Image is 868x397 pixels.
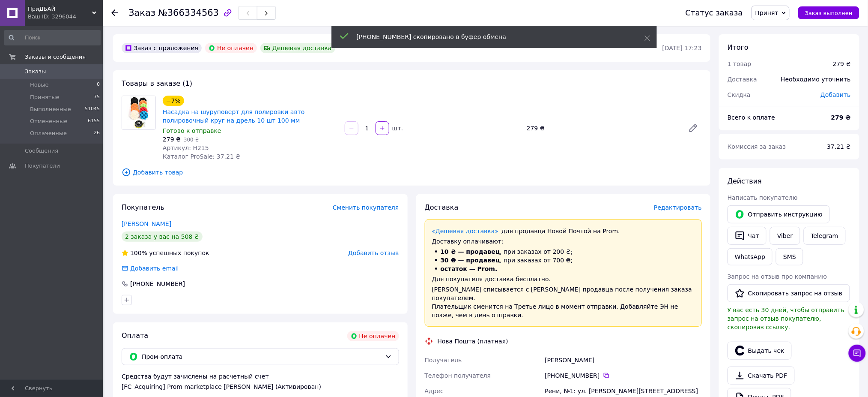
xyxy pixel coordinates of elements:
button: Чат с покупателем [849,345,866,362]
div: 279 ₴ [523,122,681,134]
span: №366334563 [158,8,219,18]
div: Дешевая доставка [260,43,335,53]
div: Ваш ID: 3296044 [28,13,103,21]
span: Скидка [728,91,751,98]
span: 300 ₴ [184,137,199,143]
div: [PERSON_NAME] списывается с [PERSON_NAME] продавца после получения заказа покупателем. Плательщик... [432,285,695,319]
div: [PERSON_NAME] [543,352,704,368]
span: Покупатель [122,203,164,211]
div: Статус заказа [686,9,743,17]
span: 279 ₴ [163,136,181,143]
span: Телефон получателя [425,372,491,379]
span: Оплаченные [30,129,67,137]
span: У вас есть 30 дней, чтобы отправить запрос на отзыв покупателю, скопировав ссылку. [728,307,844,331]
span: Добавить товар [122,168,702,177]
span: Заказы и сообщения [25,53,86,61]
span: Комиссия за заказ [728,143,786,150]
a: Скачать PDF [728,367,795,385]
button: SMS [776,248,803,265]
span: Принят [755,9,779,16]
div: Вернуться назад [111,9,118,17]
div: [PHONE_NUMBER] [545,371,702,380]
span: остаток — Prom. [441,265,498,272]
div: для продавца Новой Почтой на Prom. [432,227,695,235]
span: Редактировать [654,204,702,211]
a: Насадка на шуруповерт для полировки авто полировочный круг на дрель 10 шт 100 мм [163,108,305,124]
span: Оплата [122,331,148,340]
span: Готово к отправке [163,127,221,134]
span: Новые [30,81,49,89]
button: Выдать чек [728,342,792,360]
span: Доставка [425,203,459,211]
div: Не оплачен [205,43,257,53]
a: Telegram [804,227,846,245]
span: 30 ₴ — продавец [441,257,500,264]
div: Нова Пошта (платная) [435,337,510,346]
span: 75 [94,93,100,101]
span: Товары в заказе (1) [122,79,192,87]
input: Поиск [4,30,101,45]
div: 279 ₴ [833,60,851,68]
li: , при заказах от 700 ₴; [432,256,695,265]
span: Получатель [425,357,462,364]
span: 10 ₴ — продавец [441,248,500,255]
a: Viber [770,227,800,245]
span: Заказ [128,8,155,18]
span: Пром-оплата [142,352,382,361]
span: 37.21 ₴ [827,143,851,150]
span: Запрос на отзыв про компанию [728,273,827,280]
div: Заказ с приложения [122,43,202,53]
a: Редактировать [685,120,702,137]
span: Покупатели [25,162,60,170]
div: Для покупателя доставка бесплатно. [432,275,695,283]
button: Чат [728,227,767,245]
span: Действия [728,177,762,185]
div: Не оплачен [347,331,399,341]
div: [PHONE_NUMBER] скопировано в буфер обмена [357,33,623,41]
div: успешных покупок [122,249,209,257]
span: Выполненные [30,105,71,113]
a: [PERSON_NAME] [122,220,171,227]
div: [FC_Acquiring] Prom marketplace [PERSON_NAME] (Активирован) [122,382,399,391]
div: шт. [390,124,404,132]
span: Заказ выполнен [805,10,853,16]
span: 6155 [88,117,100,125]
div: Добавить email [121,264,180,273]
span: Доставка [728,76,757,83]
span: Каталог ProSale: 37.21 ₴ [163,153,240,160]
div: 2 заказа у вас на 508 ₴ [122,232,203,242]
a: WhatsApp [728,248,773,265]
span: 100% [130,250,147,256]
div: Доставку оплачивают: [432,237,695,246]
span: Принятые [30,93,60,101]
span: Всего к оплате [728,114,775,121]
span: Заказы [25,68,46,75]
span: Добавить отзыв [348,250,399,256]
a: «Дешевая доставка» [432,228,499,235]
span: Адрес [425,388,444,394]
button: Отправить инструкцию [728,205,830,223]
img: Насадка на шуруповерт для полировки авто полировочный круг на дрель 10 шт 100 мм [122,96,155,129]
div: Средства будут зачислены на расчетный счет [122,372,399,391]
b: 279 ₴ [831,114,851,121]
span: 51045 [85,105,100,113]
button: Скопировать запрос на отзыв [728,284,850,302]
span: Сообщения [25,147,58,155]
button: Заказ выполнен [798,6,859,19]
span: Итого [728,43,749,51]
span: ПриДБАЙ [28,5,92,13]
span: Отмененные [30,117,67,125]
span: Сменить покупателя [333,204,399,211]
time: [DATE] 17:23 [662,45,702,51]
div: −7% [163,96,184,106]
span: Написать покупателю [728,194,798,201]
span: 1 товар [728,60,752,67]
li: , при заказах от 200 ₴; [432,247,695,256]
div: [PHONE_NUMBER] [129,280,186,288]
div: Добавить email [129,264,180,273]
span: 0 [97,81,100,89]
span: Артикул: H215 [163,144,209,151]
span: 26 [94,129,100,137]
div: Необходимо уточнить [776,70,856,89]
span: Добавить [821,91,851,98]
